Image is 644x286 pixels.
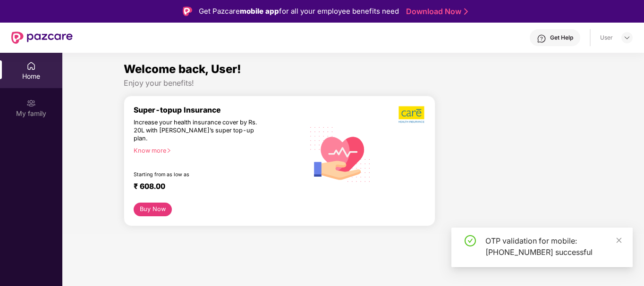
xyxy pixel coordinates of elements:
[465,235,476,246] span: check-circle
[240,7,279,16] strong: mobile app
[398,106,425,123] img: b5dec4f62d2307b9de63beb79f102df3.png
[537,34,546,43] img: svg+xml;base64,PHN2ZyBpZD0iSGVscC0zMngzMiIgeG1sbnM9Imh0dHA6Ly93d3cudzMub3JnLzIwMDAvc3ZnIiB3aWR0aD...
[124,78,583,88] div: Enjoy your benefits!
[304,117,377,191] img: svg+xml;base64,PHN2ZyB4bWxucz0iaHR0cDovL3d3dy53My5vcmcvMjAwMC9zdmciIHhtbG5zOnhsaW5rPSJodHRwOi8vd3...
[199,6,399,17] div: Get Pazcare for all your employee benefits need
[134,147,298,154] div: Know more
[600,34,613,41] div: User
[485,235,621,258] div: OTP validation for mobile: [PHONE_NUMBER] successful
[134,182,295,193] div: ₹ 608.00
[616,237,622,244] span: close
[464,7,468,16] img: Stroke
[134,106,304,114] div: Super-topup Insurance
[166,148,171,153] span: right
[183,7,192,16] img: Logo
[550,34,573,41] div: Get Help
[26,61,36,71] img: svg+xml;base64,PHN2ZyBpZD0iSG9tZSIgeG1sbnM9Imh0dHA6Ly93d3cudzMub3JnLzIwMDAvc3ZnIiB3aWR0aD0iMjAiIG...
[406,7,465,16] a: Download Now
[124,62,241,76] span: Welcome back, User!
[134,172,264,178] div: Starting from as low as
[134,203,172,216] button: Buy Now
[26,98,36,108] img: svg+xml;base64,PHN2ZyB3aWR0aD0iMjAiIGhlaWdodD0iMjAiIHZpZXdCb3g9IjAgMCAyMCAyMCIgZmlsbD0ibm9uZSIgeG...
[623,34,631,41] img: svg+xml;base64,PHN2ZyBpZD0iRHJvcGRvd24tMzJ4MzIiIHhtbG5zPSJodHRwOi8vd3d3LnczLm9yZy8yMDAwL3N2ZyIgd2...
[11,32,73,44] img: New Pazcare Logo
[134,119,263,143] div: Increase your health insurance cover by Rs. 20L with [PERSON_NAME]’s super top-up plan.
